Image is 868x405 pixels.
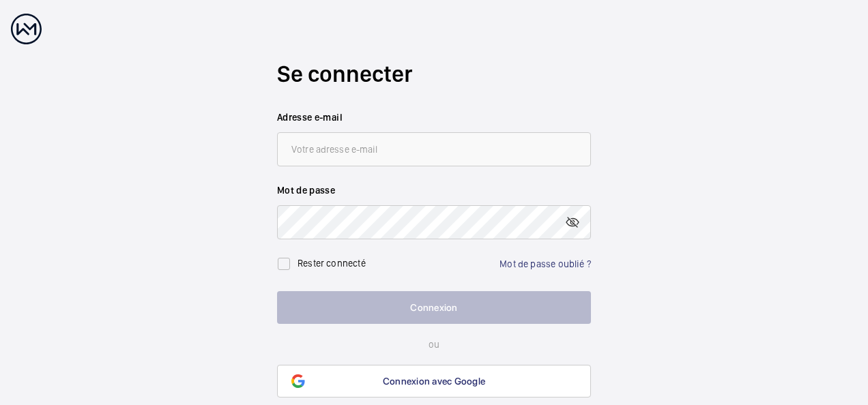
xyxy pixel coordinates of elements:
[277,58,591,90] h2: Se connecter
[277,132,591,166] input: Votre adresse e-mail
[500,258,591,269] a: Mot de passe oublié ?
[277,291,591,324] button: Connexion
[383,376,485,387] span: Connexion avec Google
[277,183,591,197] label: Mot de passe
[298,258,366,269] label: Rester connecté
[277,337,591,351] p: ou
[277,110,591,124] label: Adresse e-mail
